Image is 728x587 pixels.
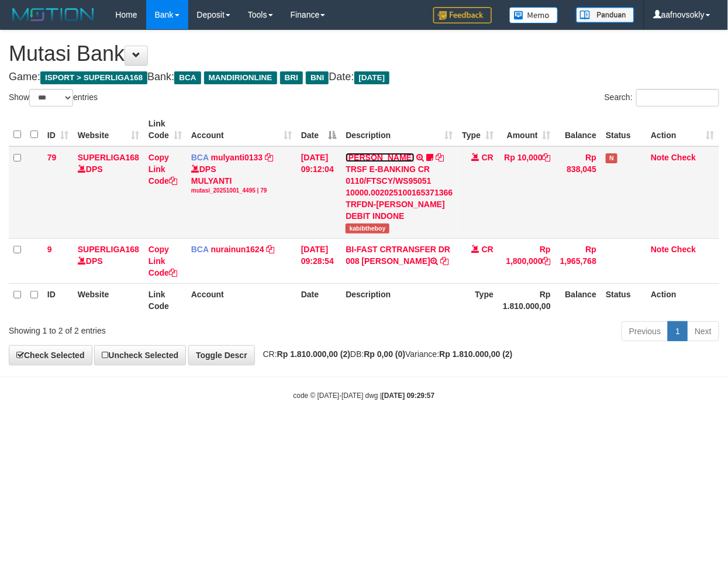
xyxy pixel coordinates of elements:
img: Button%20Memo.svg [509,7,558,23]
select: Showentries [29,89,73,107]
strong: Rp 0,00 (0) [364,349,405,359]
div: Showing 1 to 2 of 2 entries [9,320,295,337]
th: Link Code: activate to sort column ascending [144,113,187,146]
th: ID [43,283,73,317]
th: Account [187,283,296,317]
a: Note [651,245,669,254]
span: 9 [47,245,52,254]
span: MANDIRIONLINE [204,71,277,84]
th: Rp 1.810.000,00 [498,283,556,317]
th: Description [341,283,457,317]
a: Note [651,153,669,162]
a: Check Selected [9,345,92,365]
span: Has Note [606,153,617,163]
td: Rp 838,045 [556,146,601,239]
span: CR: DB: Variance: [257,349,513,359]
a: Copy Link Code [149,153,177,186]
div: DPS MULYANTI [191,163,292,195]
a: Copy nurainun1624 to clipboard [267,245,275,254]
span: kabibtheboy [346,224,389,234]
th: Status [601,113,646,146]
th: ID: activate to sort column ascending [43,113,73,146]
a: mulyanti0133 [211,153,263,162]
a: 1 [668,321,688,341]
label: Search: [605,89,719,107]
a: Next [687,321,719,341]
th: Account: activate to sort column ascending [187,113,296,146]
th: Balance [556,283,601,317]
td: Rp 1,965,768 [556,238,601,283]
strong: Rp 1.810.000,00 (2) [439,349,512,359]
th: Website: activate to sort column ascending [73,113,144,146]
input: Search: [636,89,719,107]
td: DPS [73,146,144,239]
h1: Mutasi Bank [9,42,719,66]
th: Description: activate to sort column ascending [341,113,457,146]
a: Copy Rp 10,000 to clipboard [543,153,551,162]
span: CR [482,245,494,254]
span: BCA [191,245,209,254]
td: Rp 1,800,000 [498,238,556,283]
a: [PERSON_NAME] [346,153,414,162]
strong: Rp 1.810.000,00 (2) [277,349,350,359]
span: BCA [191,153,209,162]
th: Type: activate to sort column ascending [457,113,498,146]
a: Check [671,153,696,162]
a: Copy Rp 1,800,000 to clipboard [543,256,551,266]
h4: Game: Bank: Date: [9,71,719,83]
a: Uncheck Selected [94,345,186,365]
a: Toggle Descr [188,345,255,365]
td: BI-FAST CRTRANSFER DR 008 [PERSON_NAME] [341,238,457,283]
div: mutasi_20251001_4495 | 79 [191,187,292,195]
a: nurainun1624 [211,245,264,254]
th: Balance [556,113,601,146]
img: MOTION_logo.png [9,6,98,23]
th: Link Code [144,283,187,317]
th: Amount: activate to sort column ascending [498,113,556,146]
strong: [DATE] 09:29:57 [382,392,434,400]
th: Action: activate to sort column ascending [646,113,719,146]
small: code © [DATE]-[DATE] dwg | [294,392,435,400]
a: Copy mulyanti0133 to clipboard [265,153,273,162]
a: SUPERLIGA168 [78,245,139,254]
img: panduan.png [576,7,634,23]
th: Website [73,283,144,317]
span: BNI [306,71,329,84]
td: [DATE] 09:12:04 [296,146,341,239]
label: Show entries [9,89,98,107]
th: Status [601,283,646,317]
th: Action [646,283,719,317]
span: BCA [174,71,201,84]
td: DPS [73,238,144,283]
th: Date: activate to sort column descending [296,113,341,146]
span: [DATE] [354,71,390,84]
span: ISPORT > SUPERLIGA168 [40,71,147,84]
td: [DATE] 09:28:54 [296,238,341,283]
a: Copy ANDI MUHAMAD to clipboard [436,153,444,162]
a: Check [671,245,696,254]
img: Feedback.jpg [433,7,492,23]
div: TRSF E-BANKING CR 0110/FTSCY/WS95051 10000.002025100165371366 TRFDN-[PERSON_NAME] DEBIT INDONE [346,163,453,222]
span: 79 [47,153,57,162]
a: SUPERLIGA168 [78,153,139,162]
th: Type [457,283,498,317]
td: Rp 10,000 [498,146,556,239]
a: Previous [622,321,668,341]
span: BRI [280,71,303,84]
th: Date [296,283,341,317]
a: Copy BI-FAST CRTRANSFER DR 008 LIHAN LATIF to clipboard [440,256,448,266]
span: CR [482,153,494,162]
a: Copy Link Code [149,245,177,277]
